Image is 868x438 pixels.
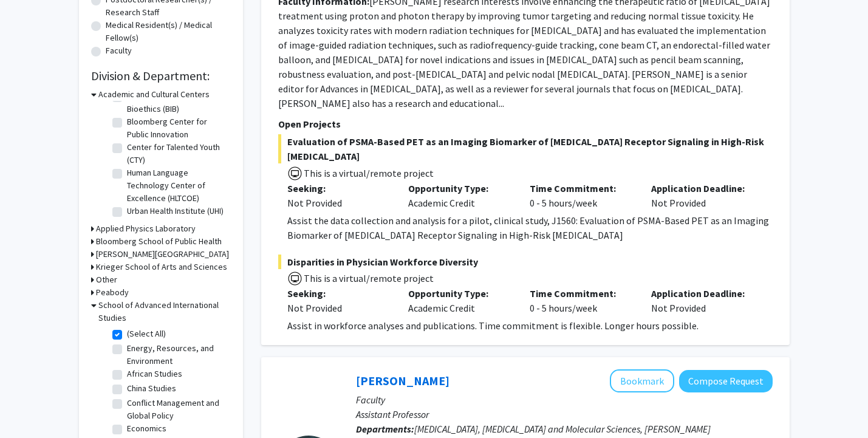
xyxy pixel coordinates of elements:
p: Open Projects [278,117,773,131]
b: Departments: [356,423,414,435]
button: Compose Request to Raj Mukherjee [679,370,773,392]
h2: Division & Department: [91,69,231,83]
label: China Studies [127,382,176,395]
div: Assist in workforce analyses and publications. Time commitment is flexible. Longer hours possible. [287,318,773,333]
div: Not Provided [642,286,764,315]
p: Time Commitment: [530,286,633,301]
label: African Studies [127,368,182,380]
h3: Other [96,273,117,286]
button: Add Raj Mukherjee to Bookmarks [610,369,674,392]
p: Seeking: [287,181,391,196]
p: Application Deadline: [651,181,754,196]
label: Center for Talented Youth (CTY) [127,141,228,166]
div: Academic Credit [399,286,521,315]
p: Time Commitment: [530,181,633,196]
label: Urban Health Institute (UHI) [127,205,224,217]
div: Assist the data collection and analysis for a pilot, clinical study, J1560: Evaluation of PSMA-Ba... [287,213,773,242]
span: This is a virtual/remote project [302,272,434,284]
label: Bloomberg Center for Public Innovation [127,115,228,141]
a: [PERSON_NAME] [356,373,449,388]
label: Human Language Technology Center of Excellence (HLTCOE) [127,166,228,205]
label: Berman Institute of Bioethics (BIB) [127,90,228,115]
h3: Bloomberg School of Public Health [96,235,222,248]
div: Not Provided [287,196,391,210]
p: Opportunity Type: [408,286,511,301]
p: Assistant Professor [356,407,773,422]
h3: Applied Physics Laboratory [96,222,196,235]
div: Academic Credit [399,181,521,210]
h3: Peabody [96,286,129,299]
span: This is a virtual/remote project [302,167,434,179]
label: (Select All) [127,327,166,340]
iframe: Chat [9,383,52,429]
p: Application Deadline: [651,286,754,301]
label: Economics [127,422,166,435]
p: Opportunity Type: [408,181,511,196]
div: 0 - 5 hours/week [521,286,642,315]
h3: School of Advanced International Studies [98,299,231,324]
p: Seeking: [287,286,391,301]
h3: Academic and Cultural Centers [98,88,210,101]
span: Disparities in Physician Workforce Diversity [278,255,773,269]
p: Faculty [356,392,773,407]
div: Not Provided [642,181,764,210]
label: Energy, Resources, and Environment [127,342,228,368]
label: Medical Resident(s) / Medical Fellow(s) [106,19,231,44]
div: 0 - 5 hours/week [521,181,642,210]
h3: Krieger School of Arts and Sciences [96,261,227,273]
h3: [PERSON_NAME][GEOGRAPHIC_DATA] [96,248,229,261]
div: Not Provided [287,301,391,315]
label: Faculty [106,44,132,57]
span: Evaluation of PSMA-Based PET as an Imaging Biomarker of [MEDICAL_DATA] Receptor Signaling in High... [278,134,773,163]
label: Conflict Management and Global Policy [127,397,228,422]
